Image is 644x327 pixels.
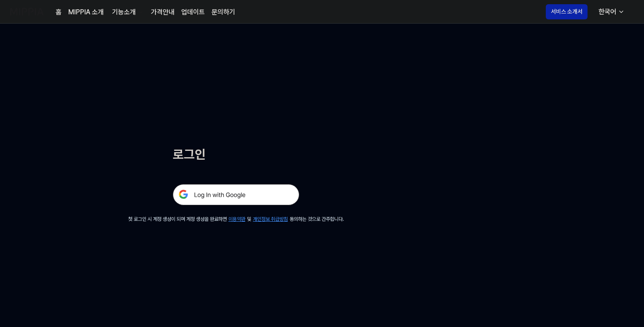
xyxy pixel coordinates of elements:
button: 서비스 소개서 [546,4,588,19]
div: 첫 로그인 시 계정 생성이 되며 계정 생성을 완료하면 및 동의하는 것으로 간주합니다. [128,215,344,223]
a: MIPPIA 소개 [68,7,104,17]
a: 개인정보 취급방침 [253,216,288,222]
a: 이용약관 [228,216,245,222]
div: 한국어 [597,7,618,17]
a: 문의하기 [212,7,235,17]
img: 구글 로그인 버튼 [173,184,299,205]
a: 홈 [56,7,62,17]
img: down [137,9,144,16]
a: 가격안내 [151,7,174,17]
button: 한국어 [592,3,630,20]
button: 기능소개 [110,7,144,17]
div: 기능소개 [110,7,137,17]
a: 업데이트 [181,7,205,17]
h1: 로그인 [173,145,299,164]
